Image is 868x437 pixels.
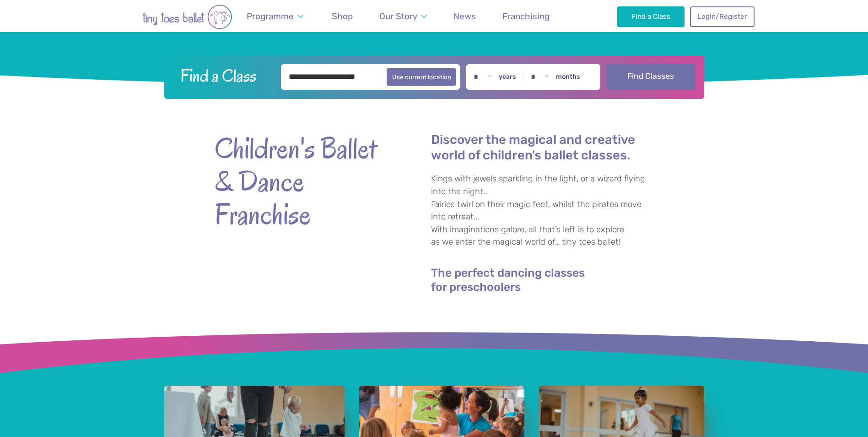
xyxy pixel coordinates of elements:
[431,173,654,249] p: Kings with jewels sparkling in the light, or a wizard flying into the night... Fairies twirl on t...
[607,64,695,89] button: Find Classes
[215,132,379,231] strong: Children's Ballet & Dance Franchise
[431,266,654,294] h4: The perfect dancing classes
[690,6,754,27] a: Login/Register
[243,5,308,27] a: Programme
[449,5,480,27] a: News
[332,11,353,22] span: Shop
[431,282,521,294] a: for preschoolers
[375,5,431,27] a: Our Story
[328,5,357,27] a: Shop
[502,11,550,22] span: Franchising
[247,11,294,22] span: Programme
[387,68,457,86] button: Use current location
[498,5,554,27] a: Franchising
[499,73,516,81] label: years
[431,132,654,164] h2: Discover the magical and creative world of children's ballet classes.
[114,5,260,29] img: tiny toes ballet
[556,73,580,81] label: months
[453,11,476,22] span: News
[173,64,275,87] h2: Find a Class
[379,11,417,22] span: Our Story
[617,6,685,27] a: Find a Class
